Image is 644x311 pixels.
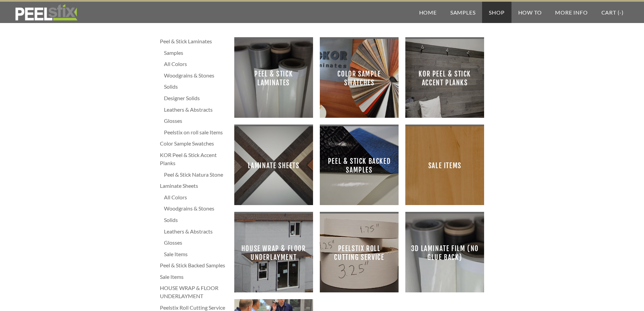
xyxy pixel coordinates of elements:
a: Cart (-) [595,2,630,23]
a: Solids [164,83,228,91]
span: - [619,9,622,16]
a: Leathers & Abstracts [164,227,228,236]
img: REFACE SUPPLIES [14,4,79,21]
a: HOUSE WRAP & FLOOR UNDERLAYMENT [160,284,228,300]
a: Peelstix on roll sale Items [164,128,228,136]
span: Peel & Stick Laminates [240,44,308,112]
a: More Info [548,2,594,23]
span: Color Sample Swatches [325,44,393,112]
a: Solids [164,216,228,224]
a: Samples [444,2,482,23]
a: 3D Laminate film (no glue back) [405,214,484,292]
a: Designer Solids [164,94,228,102]
a: KOR Peel & Stick Accent Planks [160,151,228,167]
a: Home [412,2,444,23]
a: Peel & Stick Laminates [160,37,228,45]
span: Peel & Stick Backed Samples [325,132,393,200]
a: Sale Items [405,126,484,205]
a: Sale Items [160,273,228,281]
a: Samples [164,49,228,57]
span: Laminate Sheets [240,132,308,200]
a: Glosses [164,117,228,125]
a: Color Sample Swatches [320,39,399,118]
a: HOUSE WRAP & FLOOR UNDERLAYMENT [234,214,313,292]
a: Leathers & Abstracts [164,106,228,114]
a: Sale Items [164,250,228,258]
span: Sale Items [411,132,479,200]
a: Woodgrains & Stones [164,71,228,80]
a: Peel & Stick Backed Samples [320,126,399,205]
span: KOR Peel & Stick Accent Planks [411,44,479,112]
a: Woodgrains & Stones [164,204,228,213]
a: Peel & Stick Backed Samples [160,261,228,269]
a: Color Sample Swatches [160,139,228,148]
a: Peel & Stick Laminates [234,39,313,118]
a: Peelstix Roll Cutting Service [320,214,399,292]
a: All Colors [164,193,228,201]
span: 3D Laminate film (no glue back) [411,219,479,287]
a: Laminate Sheets [160,182,228,190]
a: Peel & Stick Natura Stone [164,171,228,179]
a: All Colors [164,60,228,68]
a: How To [511,2,549,23]
a: Laminate Sheets [234,126,313,205]
a: KOR Peel & Stick Accent Planks [405,39,484,118]
a: Shop [482,2,511,23]
span: HOUSE WRAP & FLOOR UNDERLAYMENT [240,219,308,287]
span: Peelstix Roll Cutting Service [325,219,393,287]
a: Glosses [164,239,228,247]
